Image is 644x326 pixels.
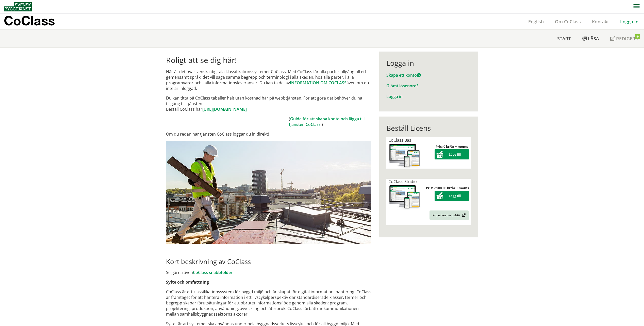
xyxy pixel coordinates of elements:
[386,94,403,99] a: Logga in
[386,59,471,67] div: Logga in
[4,2,32,11] img: Svensk Byggtjänst
[166,257,371,266] h2: Kort beskrivning av CoClass
[588,36,599,42] span: Läsa
[386,72,421,78] a: Skapa ett konto
[290,80,346,86] a: INFORMATION OM COCLASS
[549,19,586,25] a: Om CoClass
[4,14,66,29] a: CoClass
[552,30,576,47] a: Start
[166,69,371,91] p: Här är det nya svenska digitala klassifikationssystemet CoClass. Med CoClass får alla parter till...
[557,36,571,42] span: Start
[386,124,471,132] div: Beställ Licens
[388,137,411,143] span: CoClass Bas
[166,131,371,137] p: Om du redan har tjänsten CoClass loggar du in direkt!
[166,141,371,244] img: login.jpg
[576,30,605,47] a: Läsa
[289,116,365,127] a: Guide för att skapa konto och lägga till tjänsten CoClass
[388,143,421,169] img: coclass-license.jpg
[388,179,417,184] span: CoClass Studio
[388,184,421,210] img: coclass-license.jpg
[166,289,371,317] p: CoClass är ett klassifikationssystem för byggd miljö och är skapat för digital informationshanter...
[461,213,466,217] img: Outbound.png
[386,83,418,89] a: Glömt lösenord?
[430,210,469,220] a: Prova kostnadsfritt
[166,270,371,275] p: Se gärna även !
[4,18,55,24] p: CoClass
[435,193,469,198] a: Lägg till
[202,106,247,112] a: [URL][DOMAIN_NAME]
[523,19,549,25] a: English
[586,19,615,25] a: Kontakt
[435,152,469,157] a: Lägg till
[193,270,233,275] a: CoClass snabbfolder
[435,149,469,159] button: Lägg till
[166,56,371,65] h1: Roligt att se dig här!
[166,95,371,112] p: Du kan titta på CoClass tabeller helt utan kostnad här på webbtjänsten. För att göra det behöver ...
[166,279,209,285] strong: Syfte och omfattning
[436,144,468,149] strong: Pris: 0 kr/år + moms
[426,186,469,190] strong: Pris: 7 900,00 kr/år + moms
[289,116,371,127] td: ( .)
[615,19,644,25] a: Logga in
[435,191,469,201] button: Lägg till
